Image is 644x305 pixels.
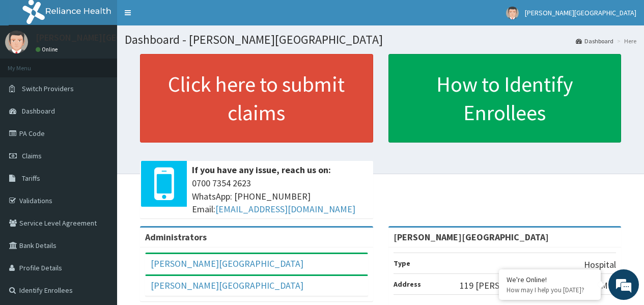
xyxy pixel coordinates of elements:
img: User Image [506,7,519,19]
li: Here [614,37,636,45]
b: If you have any issue, reach us on: [192,164,331,176]
p: [PERSON_NAME][GEOGRAPHIC_DATA] [36,33,186,42]
span: Claims [22,151,42,160]
strong: [PERSON_NAME][GEOGRAPHIC_DATA] [394,231,549,243]
b: Type [394,259,410,268]
span: Dashboard [22,106,55,116]
div: We're Online! [507,275,593,284]
p: How may I help you today? [507,286,593,294]
span: [PERSON_NAME][GEOGRAPHIC_DATA] [525,8,636,17]
h1: Dashboard - [PERSON_NAME][GEOGRAPHIC_DATA] [125,33,636,46]
a: [EMAIL_ADDRESS][DOMAIN_NAME] [215,203,355,215]
span: Switch Providers [22,84,74,93]
a: Online [36,46,60,53]
a: [PERSON_NAME][GEOGRAPHIC_DATA] [151,258,303,269]
b: Administrators [145,231,207,243]
b: Address [394,280,421,289]
a: Dashboard [576,37,613,45]
a: Click here to submit claims [140,54,373,143]
a: [PERSON_NAME][GEOGRAPHIC_DATA] [151,280,303,291]
span: Tariffs [22,174,40,183]
p: Hospital [584,258,616,271]
img: User Image [5,31,28,53]
a: How to Identify Enrollees [388,54,622,143]
span: 0700 7354 2623 WhatsApp: [PHONE_NUMBER] Email: [192,177,368,216]
p: 119 [PERSON_NAME], [PERSON_NAME] [460,279,616,292]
